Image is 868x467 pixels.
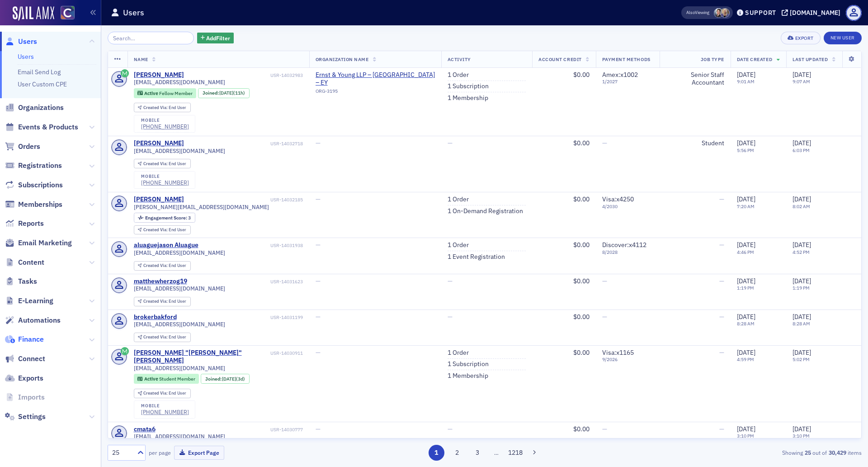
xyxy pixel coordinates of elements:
[123,7,144,18] h1: Users
[5,37,37,47] a: Users
[198,88,250,98] div: Joined: 2025-09-22 00:00:00
[448,82,489,91] a: 1 Subscription
[737,241,755,249] span: [DATE]
[143,161,169,167] span: Created Via :
[189,279,303,285] div: USR-14031623
[448,71,469,79] a: 1 Order
[134,195,184,204] a: [PERSON_NAME]
[219,90,233,96] span: [DATE]
[159,90,193,96] span: Fellow Member
[737,348,755,357] span: [DATE]
[18,103,64,113] span: Organizations
[448,56,471,62] span: Activity
[719,313,724,321] span: —
[112,448,132,457] div: 25
[793,277,811,285] span: [DATE]
[134,297,191,306] div: Created Via: End User
[793,203,810,210] time: 8:02 AM
[602,357,653,362] span: 9 / 2026
[793,425,811,433] span: [DATE]
[134,374,199,384] div: Active: Active: Student Member
[5,142,40,152] a: Orders
[793,147,810,153] time: 6:03 PM
[745,9,776,17] div: Support
[157,427,303,433] div: USR-14030777
[573,241,590,249] span: $0.00
[18,200,62,210] span: Memberships
[793,249,810,255] time: 4:52 PM
[205,376,222,382] span: Joined :
[145,214,188,221] span: Engagement Score :
[470,445,486,461] button: 3
[13,6,54,21] a: SailAMX
[793,320,810,327] time: 8:28 AM
[316,71,435,87] a: Ernst & Young LLP – [GEOGRAPHIC_DATA] – EY
[143,390,169,396] span: Created Via :
[144,376,159,382] span: Active
[18,276,37,286] span: Tasks
[5,412,46,422] a: Settings
[18,238,72,248] span: Email Marketing
[448,313,453,321] span: —
[134,241,198,249] a: aluaguejason Aluague
[143,391,186,396] div: End User
[134,333,191,342] div: Created Via: End User
[793,71,811,79] span: [DATE]
[793,433,810,439] time: 3:10 PM
[18,52,34,61] a: Users
[602,348,634,357] span: Visa : x1165
[790,9,840,17] div: [DOMAIN_NAME]
[602,241,646,249] span: Discover : x4112
[134,71,184,79] div: [PERSON_NAME]
[429,445,444,461] button: 1
[737,203,755,210] time: 7:20 AM
[316,313,321,321] span: —
[18,219,44,229] span: Reports
[448,253,505,261] a: 1 Event Registration
[737,195,755,203] span: [DATE]
[316,88,435,97] div: ORG-3195
[134,349,269,365] div: [PERSON_NAME] "[PERSON_NAME]" [PERSON_NAME]
[134,313,177,321] a: brokerbakford
[18,80,67,88] a: User Custom CPE
[737,147,754,153] time: 5:56 PM
[143,162,186,167] div: End User
[538,56,581,62] span: Account Credit
[185,197,303,203] div: USR-14032185
[5,315,61,325] a: Automations
[200,243,303,248] div: USR-14031938
[573,277,590,285] span: $0.00
[5,238,72,248] a: Email Marketing
[134,249,225,256] span: [EMAIL_ADDRESS][DOMAIN_NAME]
[143,298,169,304] span: Created Via :
[719,425,724,433] span: —
[720,8,730,18] span: Alicia Gelinas
[203,90,220,96] span: Joined :
[18,180,63,190] span: Subscriptions
[316,71,435,87] span: Ernst & Young LLP – Denver – EY
[602,425,607,433] span: —
[316,139,321,147] span: —
[143,105,169,110] span: Created Via :
[602,204,653,210] span: 4 / 2030
[737,285,754,291] time: 1:19 PM
[270,350,303,356] div: USR-14030911
[573,313,590,321] span: $0.00
[316,425,321,433] span: —
[18,412,46,422] span: Settings
[448,195,469,204] a: 1 Order
[737,139,755,147] span: [DATE]
[143,263,186,268] div: End User
[134,79,225,86] span: [EMAIL_ADDRESS][DOMAIN_NAME]
[573,139,590,147] span: $0.00
[5,296,53,306] a: E-Learning
[141,409,189,415] a: [PHONE_NUMBER]
[137,90,192,96] a: Active Fellow Member
[827,448,848,457] strong: 30,429
[18,392,45,402] span: Imports
[134,433,225,440] span: [EMAIL_ADDRESS][DOMAIN_NAME]
[5,219,44,229] a: Reports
